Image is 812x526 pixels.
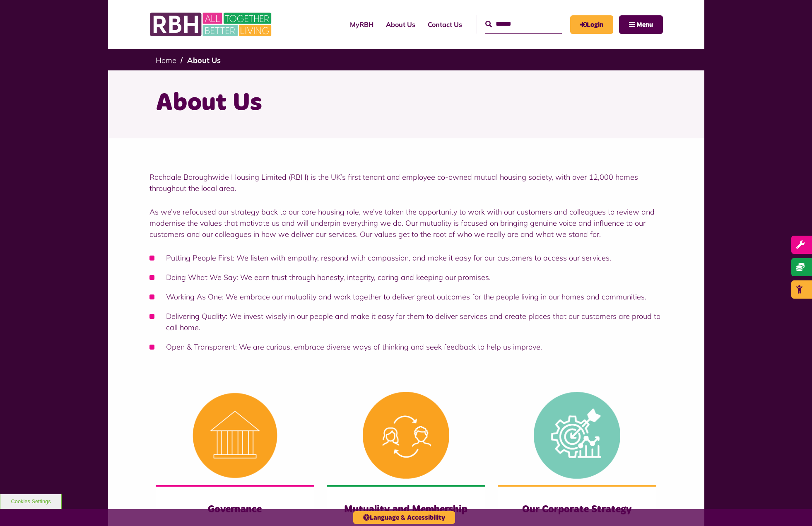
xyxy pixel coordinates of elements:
[422,13,468,36] a: Contact Us
[149,341,663,352] li: Open & Transparent: We are curious, embrace diverse ways of thinking and seek feedback to help us...
[149,171,663,194] p: Rochdale Boroughwide Housing Limited (RBH) is the UK’s first tenant and employee co-owned mutual ...
[343,503,469,516] h3: Mutuality and Membership
[156,87,657,119] h1: About Us
[156,55,176,65] a: Home
[380,13,422,36] a: About Us
[149,291,663,302] li: Working As One: We embrace our mutuality and work together to deliver great outcomes for the peop...
[353,511,455,524] button: Language & Accessibility
[149,272,663,283] li: Doing What We Say: We earn trust through honesty, integrity, caring and keeping our promises.
[498,386,656,485] img: Corporate Strategy
[619,15,663,34] button: Navigation
[636,22,653,28] span: Menu
[344,13,380,36] a: MyRBH
[156,386,314,485] img: Governance
[149,252,663,263] li: Putting People First: We listen with empathy, respond with compassion, and make it easy for our c...
[775,489,812,526] iframe: Netcall Web Assistant for live chat
[187,55,221,65] a: About Us
[570,15,613,34] a: MyRBH
[149,206,663,240] p: As we’ve refocused our strategy back to our core housing role, we’ve taken the opportunity to wor...
[149,8,274,41] img: RBH
[514,503,640,516] h3: Our Corporate Strategy
[327,386,485,485] img: Mutuality
[172,503,298,516] h3: Governance
[149,311,663,333] li: Delivering Quality: We invest wisely in our people and make it easy for them to deliver services ...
